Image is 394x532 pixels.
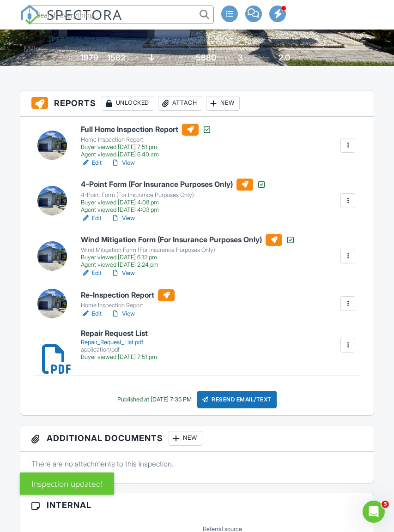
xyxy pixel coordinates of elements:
h3: Reports [20,90,374,117]
h6: 4-Point Form (For Insurance Purposes Only) [81,179,266,191]
div: 4-Point Form (For Insurance Purposes Only) [81,191,266,199]
a: Edit [81,309,102,318]
h6: Repair Request List [81,329,157,338]
a: View [111,309,135,318]
a: Re-Inspection Report Home Inspection Report [81,289,175,310]
span: bedrooms [244,55,270,62]
span: Lot Size [175,55,194,62]
iframe: Intercom live chat [363,501,385,523]
div: Wind Mitigation Form (For Insurance Purposes Only) [81,246,295,254]
a: Wind Mitigation Form (For Insurance Purposes Only) Wind Mitigation Form (For Insurance Purposes O... [81,234,295,269]
a: Full Home Inspection Report Home Inspection Report Buyer viewed [DATE] 7:51 pm Agent viewed [DATE... [81,124,212,159]
a: Edit [81,158,102,167]
div: Agent viewed [DATE] 4:03 pm [81,206,266,214]
div: New [206,96,240,111]
div: Resend Email/Text [197,391,277,408]
span: 3 [382,501,389,508]
div: New [169,431,202,446]
h3: Additional Documents [20,425,374,452]
div: [PERSON_NAME] [49,35,109,44]
span: bathrooms [291,55,318,62]
div: Inspection updated! [20,472,114,495]
div: Agent viewed [DATE] 2:24 pm [81,261,295,269]
div: Buyer viewed [DATE] 7:51 pm [81,143,212,151]
div: Attach [158,96,202,111]
div: Unlocked [102,96,154,111]
a: View [111,214,135,223]
div: 2.0 [279,53,290,62]
div: 3 [238,53,243,62]
a: 4-Point Form (For Insurance Purposes Only) 4-Point Form (For Insurance Purposes Only) Buyer viewe... [81,179,266,214]
div: Buyer viewed [DATE] 4:08 pm [81,199,266,206]
div: Millennium Property Inspections [24,44,116,54]
h6: Full Home Inspection Report [81,124,212,136]
div: Agent viewed [DATE] 6:40 am [81,151,212,158]
p: There are no attachments to this inspection. [31,459,363,469]
a: View [111,269,135,278]
div: application/pdf [81,346,157,353]
div: 5880 [196,53,216,62]
span: slab [156,55,166,62]
a: Repair Request List Repair_Request_List.pdf application/pdf Buyer viewed [DATE] 7:51 pm [81,329,157,360]
div: Published at [DATE] 7:35 PM [117,396,192,403]
span: sq.ft. [218,55,229,62]
div: Home Inspection Report [81,136,212,143]
a: Edit [81,269,102,278]
h3: Internal [20,493,374,517]
span: sq. ft. [127,55,139,62]
input: Search everything... [29,6,214,24]
div: Home Inspection Report [81,302,175,309]
h6: Re-Inspection Report [81,289,175,301]
a: View [111,158,135,167]
h6: Wind Mitigation Form (For Insurance Purposes Only) [81,234,295,246]
div: Buyer viewed [DATE] 7:51 pm [81,353,157,361]
a: Edit [81,214,102,223]
div: Buyer viewed [DATE] 6:12 pm [81,254,295,261]
div: Repair_Request_List.pdf [81,339,157,346]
